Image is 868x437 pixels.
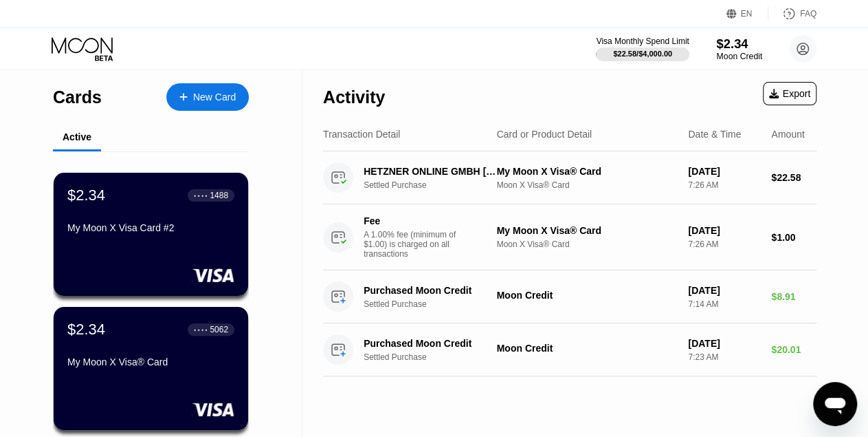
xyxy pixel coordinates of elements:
div: Purchased Moon CreditSettled PurchaseMoon Credit[DATE]7:14 AM$8.91 [323,270,816,323]
div: 7:23 AM [688,352,760,362]
div: ● ● ● ● [194,328,208,332]
div: Amount [771,129,804,140]
div: FeeA 1.00% fee (minimum of $1.00) is charged on all transactionsMy Moon X Visa® CardMoon X Visa® ... [323,204,816,270]
div: HETZNER ONLINE GMBH [DOMAIN_NAME][URL] DESettled PurchaseMy Moon X Visa® CardMoon X Visa® Card[DA... [323,151,816,204]
div: $2.34 [67,321,105,339]
div: [DATE] [688,225,760,236]
div: My Moon X Visa® Card [496,225,677,236]
div: Purchased Moon CreditSettled PurchaseMoon Credit[DATE]7:23 AM$20.01 [323,323,816,376]
div: $2.34● ● ● ●5062My Moon X Visa® Card [54,307,248,430]
div: Moon X Visa® Card [496,239,677,249]
div: $2.34● ● ● ●1488My Moon X Visa Card #2 [54,173,248,296]
div: Active [63,131,91,142]
div: 5062 [210,325,228,334]
div: $22.58 [771,172,816,183]
div: My Moon X Visa Card #2 [67,222,234,233]
div: Purchased Moon Credit [364,285,500,296]
div: $2.34 [716,36,762,51]
div: Settled Purchase [364,180,510,190]
div: Moon Credit [716,52,762,61]
div: My Moon X Visa® Card [67,356,234,367]
div: Settled Purchase [364,299,510,309]
div: New Card [166,83,249,111]
div: Purchased Moon Credit [364,338,500,349]
div: 1488 [210,191,228,200]
div: 7:14 AM [688,299,760,309]
div: EN [726,7,768,21]
div: $1.00 [771,232,816,243]
div: Export [769,88,810,99]
div: FAQ [768,7,816,21]
div: My Moon X Visa® Card [496,166,677,177]
div: Moon X Visa® Card [496,180,677,190]
div: [DATE] [688,166,760,177]
div: $22.58 / $4,000.00 [613,50,672,58]
div: Settled Purchase [364,352,510,362]
div: Cards [53,87,102,107]
div: $20.01 [771,344,816,355]
div: Visa Monthly Spend Limit [596,36,689,46]
div: Moon Credit [496,290,677,301]
div: A 1.00% fee (minimum of $1.00) is charged on all transactions [364,230,467,259]
div: Moon Credit [496,343,677,354]
div: 7:26 AM [688,239,760,249]
div: ● ● ● ● [194,193,208,198]
div: HETZNER ONLINE GMBH [DOMAIN_NAME][URL] DE [364,166,500,177]
div: FAQ [800,9,816,19]
div: New Card [193,92,236,103]
div: $2.34Moon Credit [716,36,762,61]
div: [DATE] [688,285,760,296]
div: EN [741,9,753,19]
div: Card or Product Detail [496,129,592,140]
div: $2.34 [67,186,105,204]
iframe: Button to launch messaging window [813,382,857,426]
div: Fee [364,215,460,226]
div: Export [763,82,816,105]
div: 7:26 AM [688,180,760,190]
div: Date & Time [688,129,741,140]
div: $8.91 [771,291,816,302]
div: Transaction Detail [323,129,400,140]
div: [DATE] [688,338,760,349]
div: Visa Monthly Spend Limit$22.58/$4,000.00 [596,36,689,61]
div: Activity [323,87,385,107]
